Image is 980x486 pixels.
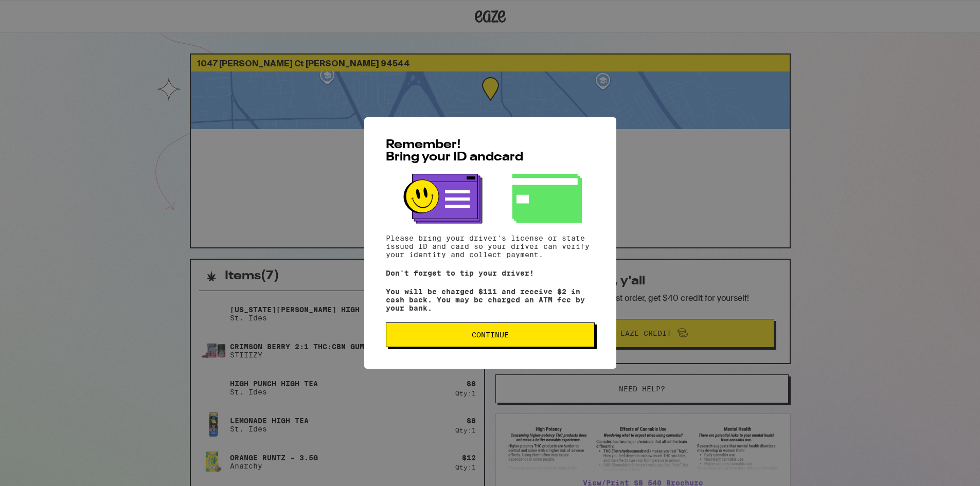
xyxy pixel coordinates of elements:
[386,322,595,347] button: Continue
[386,139,523,164] span: Remember! Bring your ID and card
[386,234,595,259] p: Please bring your driver's license or state issued ID and card so your driver can verify your ide...
[386,287,595,312] p: You will be charged $111 and receive $2 in cash back. You may be charged an ATM fee by your bank.
[472,331,509,338] span: Continue
[386,269,595,277] p: Don't forget to tip your driver!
